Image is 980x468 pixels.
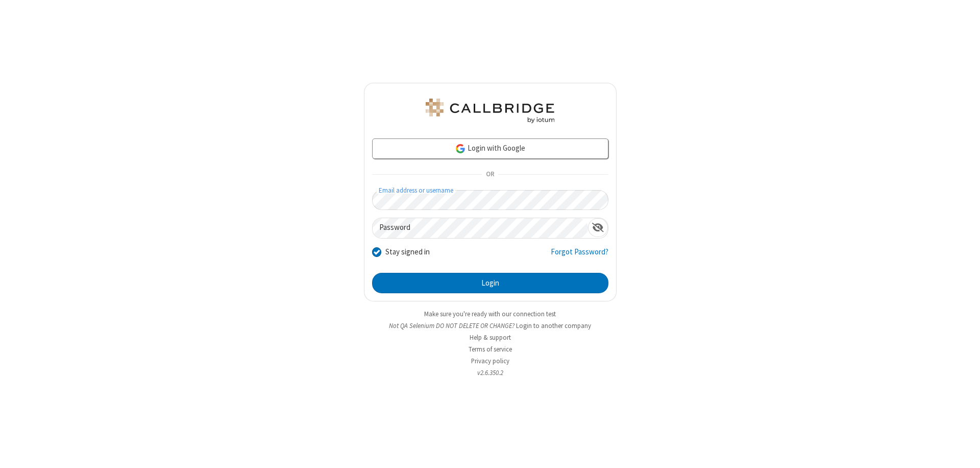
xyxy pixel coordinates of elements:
img: google-icon.png [455,143,466,154]
input: Password [373,218,588,238]
button: Login [372,273,608,293]
button: Login to another company [516,321,591,331]
a: Help & support [470,333,511,342]
li: v2.6.350.2 [364,368,617,378]
div: Show password [588,218,608,237]
a: Forgot Password? [551,246,608,266]
li: Not QA Selenium DO NOT DELETE OR CHANGE? [364,321,617,331]
a: Terms of service [469,345,512,354]
input: Email address or username [372,190,608,210]
a: Make sure you're ready with our connection test [424,310,556,318]
a: Login with Google [372,138,608,159]
label: Stay signed in [385,246,430,258]
a: Privacy policy [471,357,509,365]
span: OR [482,168,498,182]
img: QA Selenium DO NOT DELETE OR CHANGE [424,99,556,123]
